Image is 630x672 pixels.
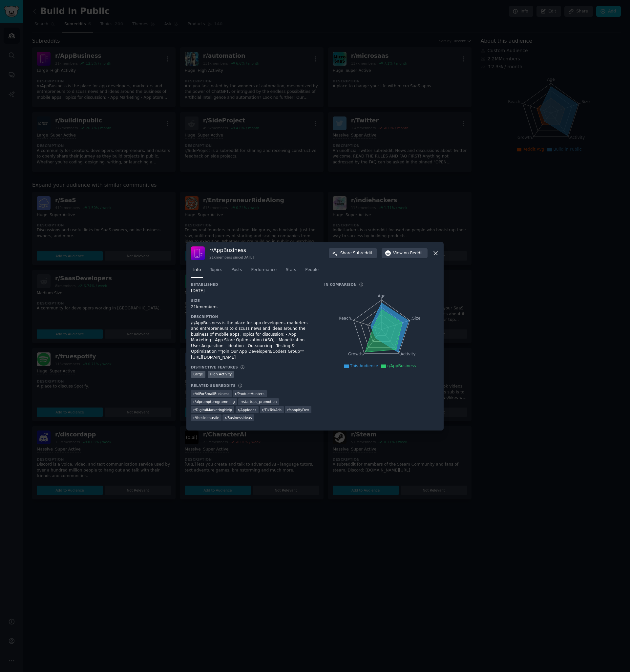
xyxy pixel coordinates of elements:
span: Performance [251,267,277,273]
span: Subreddit [353,250,372,256]
span: r/ DigitalMarketingHelp [193,408,232,412]
span: People [305,267,319,273]
span: r/ aipromptprogramming [193,399,235,404]
span: r/ TikTokAds [262,408,282,412]
button: ShareSubreddit [329,248,377,259]
a: Topics [208,265,224,278]
span: r/ Businessideas [225,415,252,420]
span: Stats [286,267,296,273]
h3: In Comparison [324,282,357,287]
span: View [393,250,423,256]
span: Share [340,250,372,256]
span: r/AppBusiness [387,364,416,368]
div: /r/AppBusiness is the place for app developers, marketers and entrepreneurs to discuss news and i... [191,320,315,361]
h3: Established [191,282,315,287]
h3: Description [191,314,315,319]
span: r/ thesidehustle [193,415,219,420]
span: r/ startups_promotion [241,399,277,404]
div: 21k members [191,304,315,310]
span: Topics [210,267,222,273]
div: [DATE] [191,288,315,294]
span: This Audience [350,364,378,368]
tspan: Activity [401,352,416,356]
tspan: Size [412,316,420,320]
h3: Related Subreddits [191,383,236,388]
span: r/ shopifyDev [287,408,309,412]
span: Info [193,267,201,273]
a: Posts [229,265,244,278]
span: r/ ProductHunters [235,391,264,396]
div: Large [191,371,205,378]
h3: Distinctive Features [191,365,238,369]
a: People [303,265,321,278]
a: Stats [283,265,298,278]
span: on Reddit [404,250,423,256]
tspan: Growth [348,352,363,356]
div: High Activity [208,371,234,378]
div: 21k members since [DATE] [209,255,254,260]
span: Posts [231,267,242,273]
img: AppBusiness [191,246,205,260]
a: Performance [249,265,279,278]
tspan: Age [378,294,386,298]
tspan: Reach [339,316,351,320]
a: Info [191,265,203,278]
span: r/ AppIdeas [238,408,257,412]
h3: Size [191,298,315,303]
button: Viewon Reddit [382,248,428,259]
span: r/ AiForSmallBusiness [193,391,229,396]
h3: r/ AppBusiness [209,247,254,254]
